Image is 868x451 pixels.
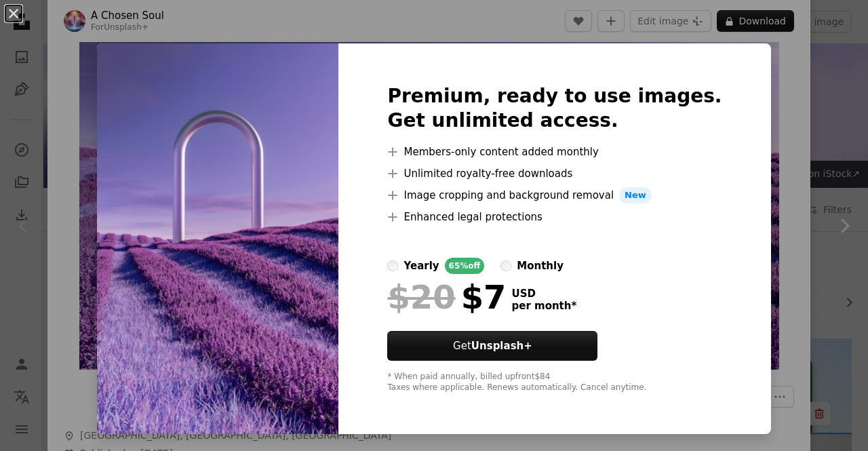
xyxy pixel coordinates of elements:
[403,258,439,274] div: yearly
[387,260,398,271] input: yearly65%off
[387,209,722,225] li: Enhanced legal protections
[387,331,597,361] button: GetUnsplash+
[511,288,576,300] span: USD
[387,279,506,315] div: $7
[387,187,722,203] li: Image cropping and background removal
[517,258,564,274] div: monthly
[471,340,532,352] strong: Unsplash+
[387,372,722,393] div: * When paid annually, billed upfront $84 Taxes where applicable. Renews automatically. Cancel any...
[619,187,652,203] span: New
[387,144,722,160] li: Members-only content added monthly
[500,260,511,271] input: monthly
[511,300,576,312] span: per month *
[387,84,722,133] h2: Premium, ready to use images. Get unlimited access.
[97,43,338,434] img: premium_photo-1710151657708-5270f59aceaf
[387,165,722,182] li: Unlimited royalty-free downloads
[387,279,455,315] span: $20
[445,258,485,274] div: 65% off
